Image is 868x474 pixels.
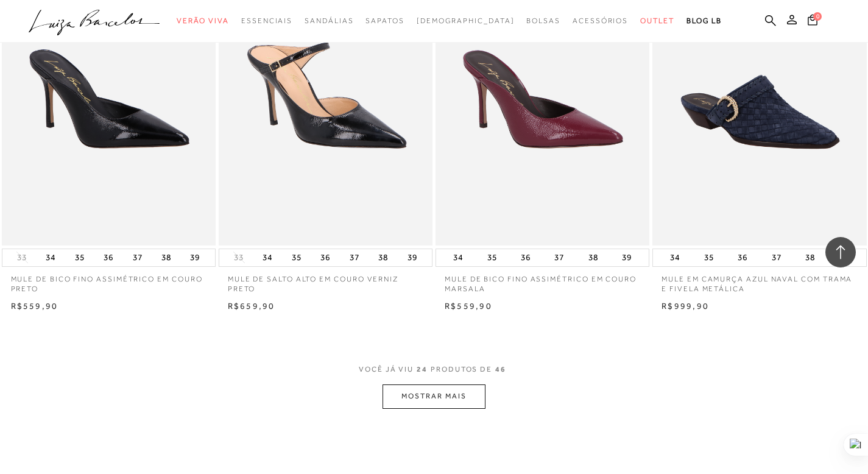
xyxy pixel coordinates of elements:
button: 38 [585,249,602,266]
a: categoryNavScreenReaderText [177,10,229,32]
a: categoryNavScreenReaderText [573,10,628,32]
span: R$559,90 [445,301,492,311]
span: 24 [417,365,428,373]
button: 34 [450,249,467,266]
a: categoryNavScreenReaderText [526,10,560,32]
button: MOSTRAR MAIS [383,384,485,408]
button: 38 [375,249,392,266]
a: MULE DE BICO FINO ASSIMÉTRICO EM COURO MARSALA [436,267,649,295]
a: categoryNavScreenReaderText [241,10,292,32]
a: categoryNavScreenReaderText [365,10,404,32]
button: 36 [734,249,751,266]
button: 37 [346,249,363,266]
span: BLOG LB [686,16,722,25]
a: MULE EM CAMURÇA AZUL NAVAL COM TRAMA E FIVELA METÁLICA [652,267,866,295]
button: 35 [288,249,305,266]
button: 35 [71,249,88,266]
button: 35 [484,249,501,266]
a: categoryNavScreenReaderText [305,10,353,32]
a: MULE DE BICO FINO ASSIMÉTRICO EM COURO PRETO [2,267,216,295]
span: 46 [495,365,506,373]
button: 34 [666,249,683,266]
button: 36 [517,249,534,266]
button: 38 [158,249,175,266]
span: R$999,90 [662,301,709,311]
span: Sapatos [365,16,404,25]
a: noSubCategoriesText [417,10,515,32]
span: R$659,90 [228,301,275,311]
button: 36 [317,249,334,266]
button: 33 [230,252,247,263]
button: 39 [186,249,203,266]
button: 37 [129,249,146,266]
a: BLOG LB [686,10,722,32]
span: VOCÊ JÁ VIU PRODUTOS DE [359,365,509,373]
span: 0 [813,12,822,21]
button: 37 [551,249,568,266]
button: 37 [768,249,785,266]
button: 34 [259,249,276,266]
span: Acessórios [573,16,628,25]
button: 38 [802,249,819,266]
span: [DEMOGRAPHIC_DATA] [417,16,515,25]
a: categoryNavScreenReaderText [640,10,674,32]
span: Verão Viva [177,16,229,25]
button: 36 [100,249,117,266]
span: Outlet [640,16,674,25]
button: 0 [804,13,821,30]
button: 39 [404,249,421,266]
span: Bolsas [526,16,560,25]
button: 35 [700,249,718,266]
button: 33 [13,252,30,263]
a: MULE DE SALTO ALTO EM COURO VERNIZ PRETO [219,267,432,295]
span: Essenciais [241,16,292,25]
button: 34 [42,249,59,266]
span: Sandálias [305,16,353,25]
button: 39 [618,249,635,266]
span: R$559,90 [11,301,58,311]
